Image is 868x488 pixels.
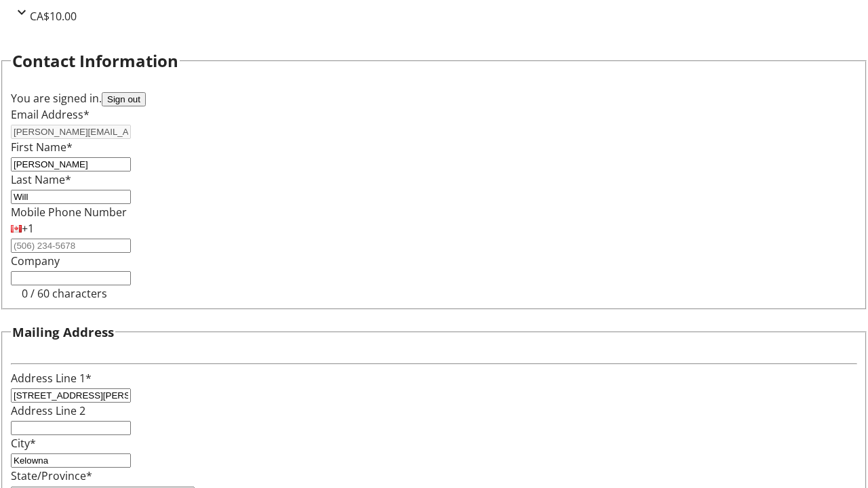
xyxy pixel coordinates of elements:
tr-character-limit: 0 / 60 characters [22,286,107,301]
label: State/Province* [11,468,92,483]
div: You are signed in. [11,90,857,106]
label: City* [11,436,36,451]
label: Address Line 1* [11,371,92,386]
h2: Contact Information [12,49,178,73]
h3: Mailing Address [12,323,114,342]
span: CA$10.00 [30,9,77,24]
label: Company [11,253,60,268]
label: Last Name* [11,172,71,187]
input: Address [11,388,131,403]
label: Mobile Phone Number [11,205,127,220]
input: (506) 234-5678 [11,239,131,253]
label: Address Line 2 [11,403,85,418]
label: First Name* [11,140,73,155]
button: Sign out [102,92,146,106]
label: Email Address* [11,107,90,122]
input: City [11,453,131,468]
